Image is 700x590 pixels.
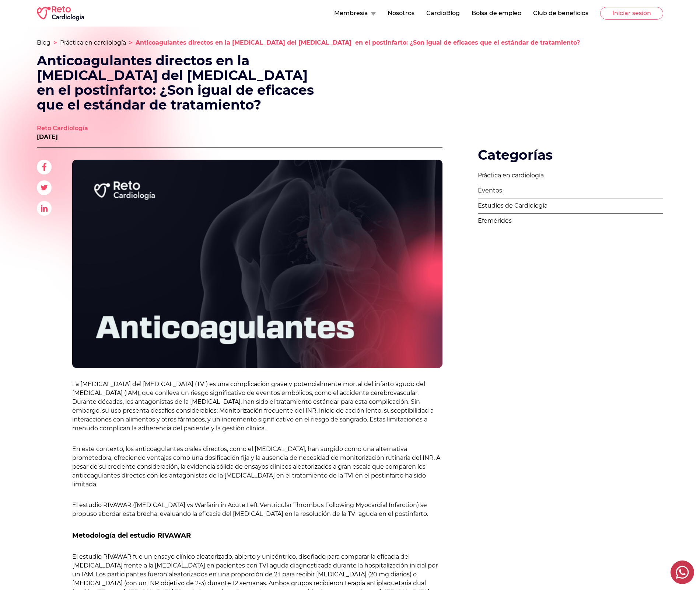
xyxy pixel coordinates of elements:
[334,9,376,18] button: Membresía
[478,214,663,228] a: Efemérides
[388,9,414,18] button: Nosotros
[136,39,580,46] span: Anticoagulantes directos en la [MEDICAL_DATA] del [MEDICAL_DATA] en el postinfarto: ¿Son igual de...
[478,183,663,198] a: Eventos
[37,39,50,46] a: Blog
[37,133,88,142] p: [DATE]
[478,198,663,214] a: Estudios de Cardiología
[478,168,663,183] a: Práctica en cardiología
[129,39,133,46] span: >
[72,501,442,518] p: El estudio RIVAWAR ([MEDICAL_DATA] vs Warfarin in Acute Left Ventricular Thrombus Following Myoca...
[72,530,442,541] h3: Metodología del estudio RIVAWAR
[37,53,320,112] h1: Anticoagulantes directos en la [MEDICAL_DATA] del [MEDICAL_DATA] en el postinfarto: ¿Son igual de...
[53,39,57,46] span: >
[37,124,88,133] a: Reto Cardiología
[72,445,442,489] p: En este contexto, los anticoagulantes orales directos, como el [MEDICAL_DATA], han surgido como u...
[72,380,442,433] p: La [MEDICAL_DATA] del [MEDICAL_DATA] (TVI) es una complicación grave y potencialmente mortal del ...
[600,7,663,20] button: Iniciar sesión
[472,9,521,18] button: Bolsa de empleo
[37,6,84,21] img: RETO Cardio Logo
[426,9,460,18] button: CardioBlog
[72,160,442,368] img: Anticoagulantes directos en la trombosis del ventrículo izquierdo en el postinfarto: ¿Son igual d...
[533,9,588,18] button: Club de beneficios
[60,39,126,46] a: Práctica en cardiología
[478,147,663,162] h2: Categorías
